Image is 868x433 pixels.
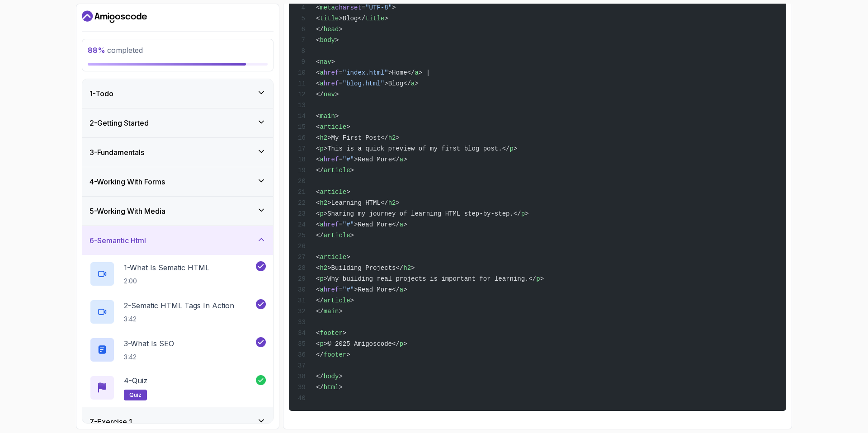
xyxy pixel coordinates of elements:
span: < [316,188,320,196]
span: > [335,91,339,98]
button: 3-What is SEO3:42 [90,337,266,362]
span: < [316,69,320,76]
span: </ [316,373,324,380]
span: body [320,37,335,44]
span: < [316,156,320,163]
span: article [324,297,350,304]
p: 3:42 [124,315,234,324]
span: < [316,254,320,261]
span: article [324,167,350,174]
span: title [365,15,384,22]
span: > [346,351,350,358]
span: > [540,275,544,282]
span: < [316,275,320,282]
span: > [331,58,335,66]
span: a [320,221,323,228]
span: href [324,80,339,87]
span: article [320,254,346,261]
span: </ [316,384,324,391]
p: 2 - Sematic HTML Tags In Action [124,300,234,311]
button: 3-Fundamentals [82,138,273,167]
span: < [316,221,320,228]
span: < [316,113,320,120]
span: > [350,297,354,304]
span: body [324,373,339,380]
span: a [320,80,323,87]
span: p [320,210,323,217]
span: >Blog</ [384,80,411,87]
span: = [339,156,342,163]
span: h2 [320,199,327,207]
span: = [362,4,365,11]
p: 1 - What Is Sematic HTML [124,262,209,273]
span: < [316,4,320,11]
span: completed [88,46,143,55]
span: >Read More</ [354,221,400,228]
span: href [324,221,339,228]
span: < [316,329,320,337]
span: 88 % [88,46,105,55]
span: > [339,26,342,33]
span: > [339,308,342,315]
span: > [514,145,517,152]
span: < [316,286,320,293]
span: a [400,221,403,228]
span: title [320,15,339,22]
span: < [316,210,320,217]
span: "#" [343,221,354,228]
span: "blog.html" [343,80,384,87]
span: "index.html" [343,69,388,76]
span: p [320,275,323,282]
span: a [320,69,323,76]
span: = [339,69,342,76]
span: > [392,4,396,11]
span: > [350,167,354,174]
span: < [316,37,320,44]
span: > [339,373,342,380]
button: 1-What Is Sematic HTML2:00 [90,261,266,287]
span: < [316,58,320,66]
span: </ [316,308,324,315]
span: > [346,254,350,261]
span: nav [320,58,331,66]
span: >Sharing my journey of learning HTML step-by-step.</ [324,210,521,217]
span: > [411,264,415,272]
span: p [400,340,403,348]
span: "#" [343,286,354,293]
span: > [415,80,418,87]
span: >Read More</ [354,156,400,163]
span: </ [316,351,324,358]
span: >© 2025 Amigoscode</ [324,340,400,348]
span: > [335,113,339,120]
button: 1-Todo [82,79,273,108]
span: > [403,221,407,228]
span: >This is a quick preview of my first blog post.</ [324,145,510,152]
span: > [346,123,350,131]
span: > | [419,69,430,76]
span: "UTF-8" [365,4,392,11]
span: >Blog</ [339,15,365,22]
span: p [509,145,513,152]
span: = [339,221,342,228]
span: p [521,210,525,217]
span: charset [335,4,362,11]
span: > [396,134,399,141]
h3: 3 - Fundamentals [90,147,144,158]
span: a [320,156,323,163]
span: < [316,123,320,131]
span: > [403,340,407,348]
span: > [346,188,350,196]
h3: 6 - Semantic Html [90,235,146,246]
span: </ [316,167,324,174]
span: a [411,80,415,87]
span: >Read More</ [354,286,400,293]
p: 2:00 [124,277,209,286]
span: < [316,145,320,152]
h3: 1 - Todo [90,88,113,99]
span: > [396,199,399,207]
span: a [320,286,323,293]
span: h2 [388,199,396,207]
p: 3 - What is SEO [124,338,174,349]
span: > [339,384,342,391]
span: a [400,156,403,163]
